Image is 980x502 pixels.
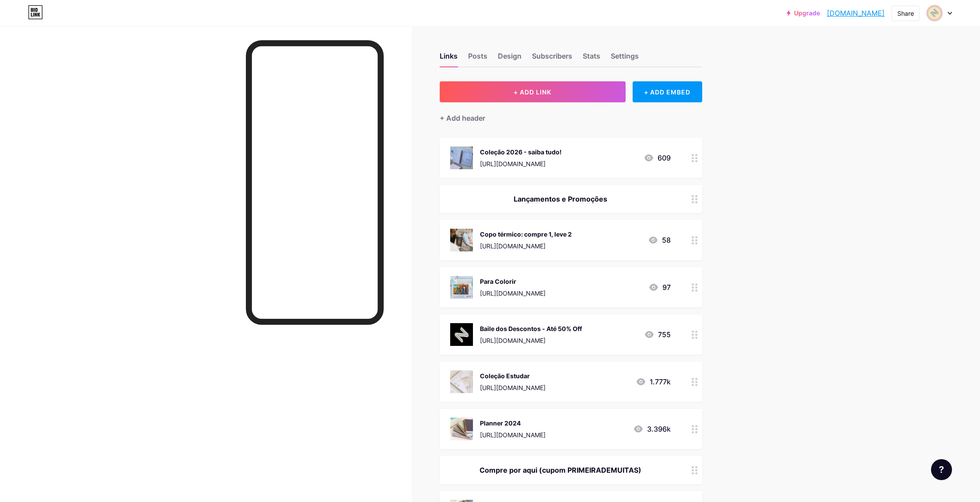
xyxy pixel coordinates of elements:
div: [URL][DOMAIN_NAME] [480,289,546,298]
div: Copo térmico: compre 1, leve 2 [480,230,572,239]
img: Copo térmico: compre 1, leve 2 [450,229,473,251]
div: Baile dos Descontos - Até 50% Off [480,324,582,333]
div: Share [897,9,914,18]
div: 755 [644,329,671,340]
button: + ADD LINK [440,81,626,102]
span: + ADD LINK [514,88,551,96]
img: Coleção Estudar [450,370,473,393]
div: Settings [611,51,639,66]
div: [URL][DOMAIN_NAME] [480,336,582,345]
a: [DOMAIN_NAME] [827,8,885,18]
div: 3.396k [633,424,671,434]
div: Stats [583,51,600,66]
div: + Add header [440,113,485,123]
img: Coleção 2026 - saiba tudo! [450,146,473,169]
img: zaena [926,5,943,21]
img: Baile dos Descontos - Até 50% Off [450,323,473,346]
div: [URL][DOMAIN_NAME] [480,383,546,392]
div: Coleção Estudar [480,371,546,380]
div: Subscribers [532,51,572,66]
div: 1.777k [636,376,671,387]
div: Design [498,51,521,66]
div: [URL][DOMAIN_NAME] [480,430,546,439]
div: Posts [468,51,487,66]
a: Upgrade [787,10,820,17]
div: Para Colorir [480,277,546,286]
div: + ADD EMBED [633,81,702,102]
img: Planner 2024 [450,418,473,440]
div: Planner 2024 [480,418,546,428]
img: Para Colorir [450,276,473,299]
div: Lançamentos e Promoções [450,194,671,204]
div: Coleção 2026 - saiba tudo! [480,147,562,157]
div: 97 [648,282,671,293]
div: [URL][DOMAIN_NAME] [480,159,562,168]
div: 58 [648,235,671,245]
div: Compre por aqui (cupom PRIMEIRADEMUITAS) [450,465,671,475]
div: Links [440,51,458,66]
div: [URL][DOMAIN_NAME] [480,241,572,251]
div: 609 [644,153,671,163]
